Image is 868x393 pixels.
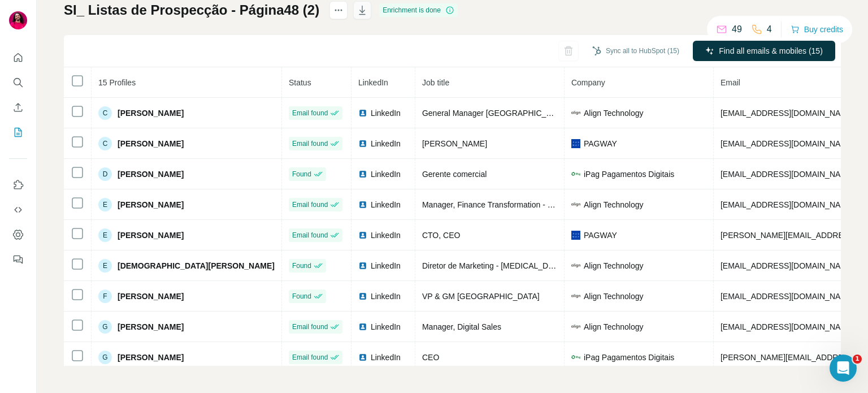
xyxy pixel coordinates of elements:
[422,109,613,118] span: General Manager [GEOGRAPHIC_DATA] - Sr Director
[9,72,27,93] button: Search
[118,169,184,180] span: [PERSON_NAME]
[292,200,328,210] span: Email found
[9,11,27,29] img: Avatar
[292,261,311,271] span: Found
[292,322,328,332] span: Email found
[571,139,580,148] img: company-logo
[292,291,311,301] span: Found
[118,138,184,149] span: [PERSON_NAME]
[584,138,617,149] span: PAGWAY
[98,351,112,364] div: G
[584,230,617,241] span: PAGWAY
[9,122,27,142] button: My lists
[64,1,319,19] h1: SI_ Listas de Prospecção - Página48 (2)
[571,78,605,87] span: Company
[422,322,501,331] span: Manager, Digital Sales
[767,23,772,36] p: 4
[422,353,439,362] span: CEO
[791,21,843,37] button: Buy credits
[118,291,184,302] span: [PERSON_NAME]
[329,1,348,19] button: actions
[358,200,367,209] img: LinkedIn logo
[371,321,401,332] span: LinkedIn
[371,230,401,241] span: LinkedIn
[358,170,367,179] img: LinkedIn logo
[358,322,367,331] img: LinkedIn logo
[358,261,367,270] img: LinkedIn logo
[98,106,112,120] div: C
[721,261,854,270] span: [EMAIL_ADDRESS][DOMAIN_NAME]
[571,294,580,298] img: company-logo
[358,139,367,148] img: LinkedIn logo
[118,107,184,119] span: [PERSON_NAME]
[98,78,136,87] span: 15 Profiles
[371,107,401,119] span: LinkedIn
[98,290,112,303] div: F
[9,224,27,245] button: Dashboard
[292,108,328,118] span: Email found
[422,200,630,209] span: Manager, Finance Transformation - [GEOGRAPHIC_DATA]
[9,47,27,68] button: Quick start
[732,23,742,36] p: 49
[584,107,644,119] span: Align Technology
[721,78,740,87] span: Email
[422,231,460,240] span: CTO, CEO
[422,292,540,301] span: VP & GM [GEOGRAPHIC_DATA]
[721,109,854,118] span: [EMAIL_ADDRESS][DOMAIN_NAME]
[358,231,367,240] img: LinkedIn logo
[9,175,27,195] button: Use Surfe on LinkedIn
[358,292,367,301] img: LinkedIn logo
[584,199,644,210] span: Align Technology
[358,78,388,87] span: LinkedIn
[98,198,112,211] div: E
[422,261,565,270] span: Diretor de Marketing - [MEDICAL_DATA]
[98,320,112,334] div: G
[98,228,112,242] div: E
[721,292,854,301] span: [EMAIL_ADDRESS][DOMAIN_NAME]
[118,352,184,363] span: [PERSON_NAME]
[292,352,328,362] span: Email found
[584,260,644,271] span: Align Technology
[292,230,328,240] span: Email found
[118,199,184,210] span: [PERSON_NAME]
[584,169,674,180] span: iPag Pagamentos Digitais
[422,170,487,179] span: Gerente comercial
[571,264,580,267] img: company-logo
[422,139,487,148] span: [PERSON_NAME]
[422,78,449,87] span: Job title
[292,139,328,149] span: Email found
[358,353,367,362] img: LinkedIn logo
[98,259,112,273] div: E
[98,137,112,150] div: C
[9,200,27,220] button: Use Surfe API
[371,169,401,180] span: LinkedIn
[571,231,580,240] img: company-logo
[371,352,401,363] span: LinkedIn
[571,111,580,115] img: company-logo
[289,78,311,87] span: Status
[118,260,275,271] span: [DEMOGRAPHIC_DATA][PERSON_NAME]
[571,202,580,206] img: company-logo
[719,45,823,57] span: Find all emails & mobiles (15)
[571,355,580,359] img: company-logo
[721,322,854,331] span: [EMAIL_ADDRESS][DOMAIN_NAME]
[721,170,854,179] span: [EMAIL_ADDRESS][DOMAIN_NAME]
[584,321,644,332] span: Align Technology
[571,172,580,176] img: company-logo
[371,199,401,210] span: LinkedIn
[371,138,401,149] span: LinkedIn
[118,321,184,332] span: [PERSON_NAME]
[571,325,580,329] img: company-logo
[721,139,854,148] span: [EMAIL_ADDRESS][DOMAIN_NAME]
[98,167,112,181] div: D
[379,3,458,17] div: Enrichment is done
[358,109,367,118] img: LinkedIn logo
[853,355,862,364] span: 1
[584,42,687,59] button: Sync all to HubSpot (15)
[371,260,401,271] span: LinkedIn
[584,291,644,302] span: Align Technology
[292,169,311,179] span: Found
[371,291,401,302] span: LinkedIn
[693,41,835,61] button: Find all emails & mobiles (15)
[9,249,27,270] button: Feedback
